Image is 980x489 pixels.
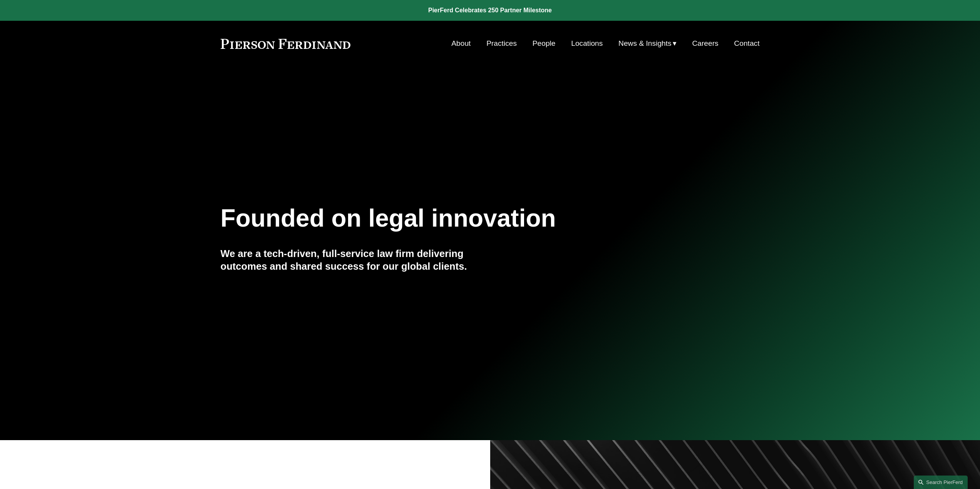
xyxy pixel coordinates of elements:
h1: Founded on legal innovation [221,204,670,232]
a: Contact [734,36,759,51]
a: Practices [486,36,517,51]
a: Search this site [914,476,968,489]
a: About [451,36,471,51]
a: People [533,36,556,51]
span: News & Insights [618,37,672,50]
a: Locations [571,36,603,51]
h4: We are a tech-driven, full-service law firm delivering outcomes and shared success for our global... [221,247,490,272]
a: folder dropdown [618,36,677,51]
a: Careers [692,36,718,51]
